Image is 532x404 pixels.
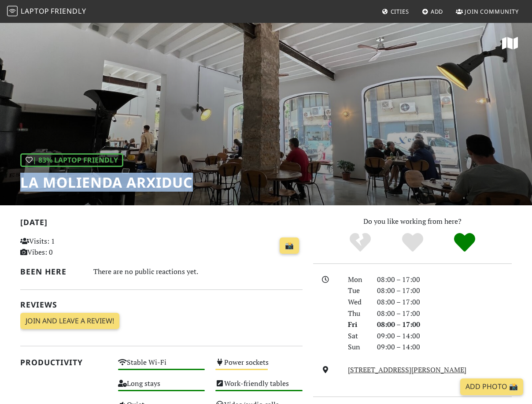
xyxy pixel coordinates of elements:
[372,274,517,285] div: 08:00 – 17:00
[372,308,517,319] div: 08:00 – 17:00
[7,6,18,16] img: LaptopFriendly
[210,377,308,398] div: Work-friendly tables
[20,236,107,258] p: Visits: 1 Vibes: 0
[334,232,386,254] div: No
[20,358,107,367] h2: Productivity
[431,7,443,15] span: Add
[372,319,517,330] div: 08:00 – 17:00
[386,232,439,254] div: Yes
[20,218,303,230] h2: [DATE]
[113,377,211,398] div: Long stays
[343,308,372,319] div: Thu
[439,232,491,254] div: Definitely!
[452,4,522,19] a: Join Community
[20,300,303,309] h2: Reviews
[372,330,517,342] div: 09:00 – 14:00
[343,274,372,285] div: Mon
[372,341,517,353] div: 09:00 – 14:00
[372,297,517,308] div: 08:00 – 17:00
[113,356,211,377] div: Stable Wi-Fi
[280,237,299,254] a: 📸
[20,267,83,276] h2: Been here
[93,265,303,278] div: There are no public reactions yet.
[210,356,308,377] div: Power sockets
[20,313,119,330] a: Join and leave a review!
[343,330,372,342] div: Sat
[20,174,193,191] h1: La Molienda Arxiduc
[348,365,466,374] a: [STREET_ADDRESS][PERSON_NAME]
[465,7,519,15] span: Join Community
[51,6,86,16] span: Friendly
[343,297,372,308] div: Wed
[343,341,372,353] div: Sun
[20,153,123,167] div: | 83% Laptop Friendly
[418,4,447,19] a: Add
[21,6,49,16] span: Laptop
[372,285,517,297] div: 08:00 – 17:00
[313,216,512,227] p: Do you like working from here?
[391,7,409,15] span: Cities
[7,4,86,19] a: LaptopFriendly LaptopFriendly
[343,285,372,297] div: Tue
[378,4,413,19] a: Cities
[343,319,372,330] div: Fri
